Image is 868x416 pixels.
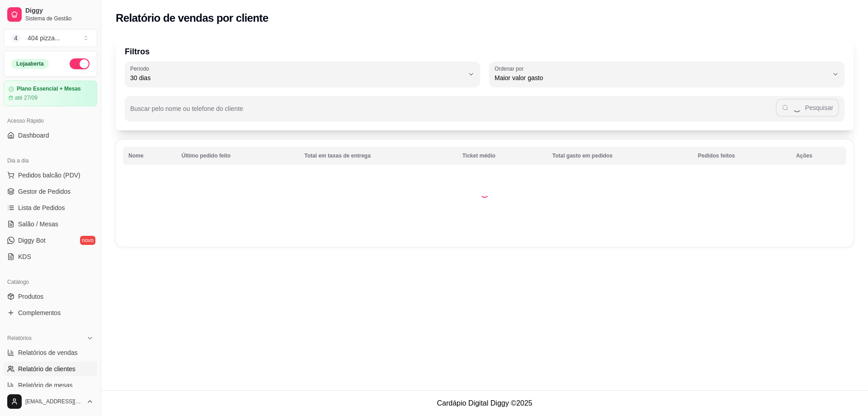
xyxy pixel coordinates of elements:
div: Dia a dia [4,153,97,168]
span: KDS [18,252,31,261]
span: 30 dias [130,73,464,82]
a: KDS [4,249,97,264]
span: Complementos [18,308,61,317]
span: Dashboard [18,131,49,140]
footer: Cardápio Digital Diggy © 2025 [101,390,868,416]
label: Ordenar por [495,65,527,72]
a: Produtos [4,289,97,304]
article: Plano Essencial + Mesas [17,86,81,92]
span: 4 [11,33,20,43]
div: Loading [480,189,489,198]
a: Dashboard [4,128,97,143]
a: Relatórios de vendas [4,345,97,360]
a: Diggy Botnovo [4,233,97,248]
button: Select a team [4,29,97,47]
span: Diggy [25,7,94,15]
a: DiggySistema de Gestão [4,4,97,25]
span: Produtos [18,292,43,301]
h2: Relatório de vendas por cliente [116,11,269,25]
span: Salão / Mesas [18,220,58,229]
button: [EMAIL_ADDRESS][DOMAIN_NAME] [4,391,97,412]
button: Alterar Status [70,58,90,69]
span: Pedidos balcão (PDV) [18,171,80,180]
button: Período30 dias [125,62,480,87]
span: Relatório de mesas [18,381,73,390]
input: Buscar pelo nome ou telefone do cliente [130,108,776,117]
span: Relatórios de vendas [18,348,78,357]
a: Relatório de mesas [4,378,97,392]
a: Lista de Pedidos [4,201,97,215]
label: Período [130,65,152,72]
span: [EMAIL_ADDRESS][DOMAIN_NAME] [25,398,83,405]
span: Lista de Pedidos [18,203,65,212]
article: até 27/09 [15,94,38,101]
span: Gestor de Pedidos [18,187,71,196]
div: Catálogo [4,275,97,289]
span: Diggy Bot [18,236,46,245]
div: 404 pizza ... [28,33,60,43]
a: Plano Essencial + Mesasaté 27/09 [4,81,97,106]
button: Ordenar porMaior valor gasto [489,62,844,87]
a: Gestor de Pedidos [4,184,97,199]
span: Relatório de clientes [18,364,75,373]
button: Pedidos balcão (PDV) [4,168,97,182]
div: Loja aberta [11,59,49,69]
a: Salão / Mesas [4,217,97,231]
a: Complementos [4,306,97,320]
div: Acesso Rápido [4,114,97,128]
span: Relatórios [7,335,32,342]
span: Maior valor gasto [495,73,828,82]
a: Relatório de clientes [4,362,97,376]
span: Sistema de Gestão [25,15,94,22]
p: Filtros [125,45,844,58]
